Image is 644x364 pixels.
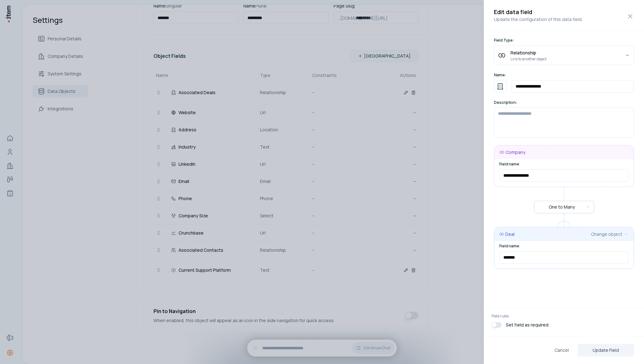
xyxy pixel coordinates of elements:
p: Field rules [491,314,636,319]
p: Field name [499,244,629,249]
h2: Edit data field [494,8,634,16]
p: Description: [494,100,634,105]
p: Field Type: [494,38,634,43]
p: Set field as required [506,322,548,328]
p: Field name [499,162,629,167]
p: Change object [591,231,622,237]
button: Update Field [578,344,634,356]
p: Name: [494,73,634,78]
p: Company [506,149,525,155]
p: Update the configuration of this data field [494,16,634,23]
button: Cancel [549,344,574,356]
